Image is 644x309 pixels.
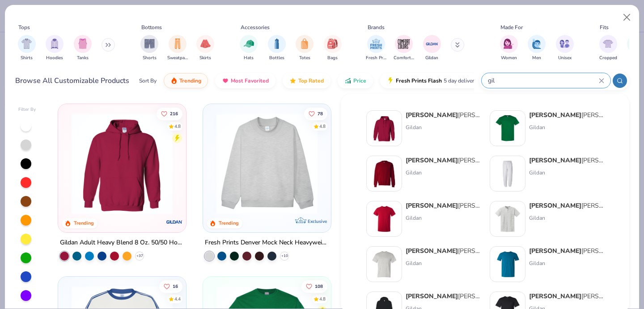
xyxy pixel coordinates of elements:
span: Exclusive [308,218,327,224]
div: filter for Women [500,35,518,61]
strong: [PERSON_NAME] [529,292,581,300]
div: Accessories [241,23,270,31]
img: Cropped Image [603,39,613,49]
button: filter button [423,35,441,61]
button: Like [304,107,327,120]
div: filter for Unisex [556,35,574,61]
div: filter for Hats [240,35,258,61]
span: Most Favorited [231,77,269,84]
span: + 10 [281,253,288,259]
strong: [PERSON_NAME] [406,156,458,165]
button: Close [619,9,636,26]
div: Tops [18,23,30,31]
span: 78 [318,111,323,116]
span: Sweatpants [167,55,188,61]
button: filter button [74,35,92,61]
img: Unisex Image [559,39,570,49]
img: 91159a56-43a2-494b-b098-e2c28039eaf0 [370,250,398,278]
div: [PERSON_NAME] Adult Softstyle 4.5 Oz. T-Shirt [529,246,604,256]
button: filter button [46,35,64,61]
img: Gildan logo [165,213,183,231]
span: Gildan [425,55,438,61]
button: Price [338,73,373,88]
div: [PERSON_NAME] Adult Heavy Blend Adult 8 Oz. 50/50 Fleece Crew [406,156,481,165]
img: Men Image [532,39,542,49]
img: Totes Image [300,39,309,49]
img: a90f7c54-8796-4cb2-9d6e-4e9644cfe0fe [322,113,432,214]
div: [PERSON_NAME] Softstyle® Fleece Pullover Hooded Sweatshirt [406,292,481,301]
div: filter for Men [528,35,546,61]
div: filter for Shorts [140,35,158,61]
strong: [PERSON_NAME] [529,156,581,165]
button: Fresh Prints Flash5 day delivery [380,73,483,88]
span: Totes [299,55,310,61]
div: [PERSON_NAME] Adult 5.5 Oz. 50/50 T-Shirt [406,246,481,256]
span: 5 day delivery [444,76,477,86]
button: Like [301,280,327,292]
button: Trending [164,73,208,88]
div: Filter By [18,106,36,113]
img: Comfort Colors Image [397,37,411,51]
div: filter for Cropped [599,35,617,61]
div: filter for Fresh Prints [366,35,386,61]
img: Bags Image [327,39,337,49]
span: Men [532,55,541,61]
img: 01756b78-01f6-4cc6-8d8a-3c30c1a0c8ac [370,114,398,142]
img: db319196-8705-402d-8b46-62aaa07ed94f [494,114,521,142]
div: Gildan [406,123,481,131]
button: filter button [18,35,36,61]
img: Hats Image [244,39,254,49]
strong: [PERSON_NAME] [529,247,581,255]
div: filter for Bags [324,35,342,61]
div: [PERSON_NAME] Adult Heavy Cotton T-Shirt [529,110,604,120]
button: filter button [324,35,342,61]
img: most_fav.gif [222,77,229,84]
div: Bottoms [141,23,162,31]
div: filter for Gildan [423,35,441,61]
button: filter button [268,35,286,61]
div: filter for Skirts [196,35,214,61]
div: filter for Totes [296,35,314,61]
div: [PERSON_NAME] Adult Ultra Cotton 6 Oz. T-Shirt [406,201,481,210]
div: Sort By [139,77,157,85]
span: Skirts [199,55,211,61]
button: filter button [196,35,214,61]
span: Top Rated [298,77,324,84]
span: + 37 [136,253,143,259]
button: filter button [140,35,158,61]
span: Shirts [21,55,33,61]
div: Gildan [529,169,604,177]
button: filter button [528,35,546,61]
div: [PERSON_NAME] Adult 5.5 oz., 50/50 Pocket T-Shirt [529,292,604,301]
div: Fresh Prints Denver Mock Neck Heavyweight Sweatshirt [205,237,329,248]
div: filter for Tanks [74,35,92,61]
input: Try "T-Shirt" [487,75,599,86]
strong: [PERSON_NAME] [406,111,458,119]
div: Gildan [529,214,604,222]
img: Shirts Image [21,39,32,49]
img: Women Image [504,39,514,49]
span: Trending [179,77,201,84]
div: filter for Shirts [18,35,36,61]
img: 01756b78-01f6-4cc6-8d8a-3c30c1a0c8ac [67,113,177,214]
button: filter button [167,35,188,61]
div: [PERSON_NAME] Adult Ultra Cotton 6 Oz. Pocket T-Shirt [529,201,604,210]
span: Cropped [599,55,617,61]
div: Browse All Customizable Products [15,75,129,86]
div: [PERSON_NAME] Adult Heavy Blend 8 Oz. 50/50 Hooded Sweatshirt [406,110,481,120]
div: Gildan [529,123,604,131]
span: Price [353,77,366,84]
span: 16 [173,284,178,288]
span: Fresh Prints [366,55,386,61]
button: filter button [366,35,386,61]
div: Fits [600,23,609,31]
button: filter button [240,35,258,61]
strong: [PERSON_NAME] [406,292,458,300]
div: Gildan Adult Heavy Blend 8 Oz. 50/50 Hooded Sweatshirt [60,237,184,248]
span: Hats [244,55,254,61]
div: filter for Bottles [268,35,286,61]
img: flash.gif [387,77,394,84]
img: Sweatpants Image [173,39,182,49]
button: filter button [500,35,518,61]
div: Gildan [406,214,481,222]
